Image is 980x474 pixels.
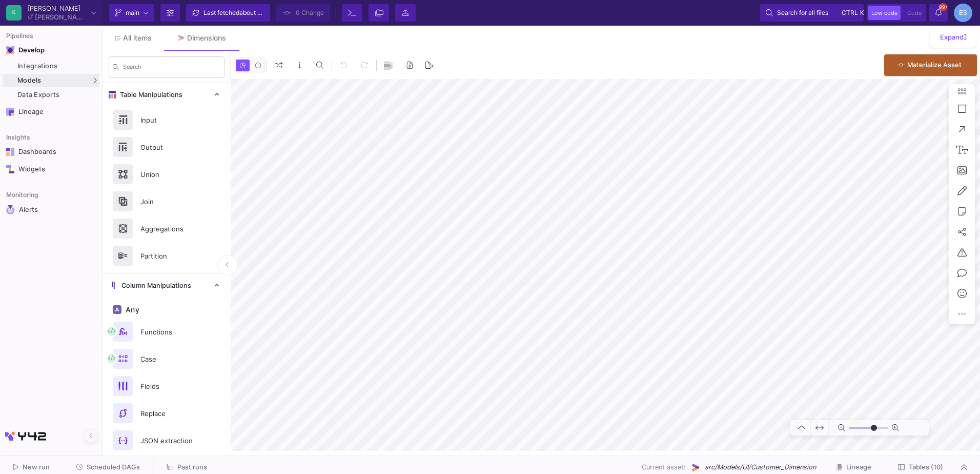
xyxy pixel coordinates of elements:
[87,463,140,471] span: Scheduled DAGs
[103,83,231,106] mat-expansion-panel-header: Table Manipulations
[3,88,99,102] a: Data Exports
[103,188,231,215] button: Join
[954,4,972,22] div: ES
[239,9,291,16] span: about 3 hours ago
[18,46,34,54] div: Develop
[3,201,99,219] a: Navigation iconAlerts
[116,91,182,99] span: Table Manipulations
[17,91,97,99] div: Data Exports
[3,104,99,120] a: Navigation iconLineage
[103,242,231,269] button: Partition
[777,5,828,21] span: Search for all files
[705,462,816,472] span: src/Models/UI/Customer_Dimension
[642,462,686,472] span: Current asset:
[109,4,154,22] button: main
[103,274,231,297] mat-expansion-panel-header: Column Manipulations
[103,106,231,133] button: Input
[690,462,701,473] img: UI Model
[134,112,205,128] div: Input
[846,463,871,471] span: Lineage
[3,161,99,177] a: Navigation iconWidgets
[28,5,87,12] div: [PERSON_NAME]
[134,248,205,264] div: Partition
[868,6,901,20] button: Low code
[939,3,947,11] span: 99+
[203,5,265,21] div: Last fetched
[6,5,22,21] div: K
[6,108,14,116] img: Navigation icon
[18,148,85,156] div: Dashboards
[19,205,86,214] div: Alerts
[103,133,231,161] button: Output
[6,148,14,156] img: Navigation icon
[134,433,205,448] div: JSON extraction
[18,108,85,116] div: Lineage
[3,60,99,73] a: Integrations
[103,427,231,454] button: JSON extraction
[176,34,185,43] img: Tab icon
[951,4,972,22] button: ES
[117,282,191,290] span: Column Manipulations
[909,463,943,471] span: Tables (10)
[187,34,226,42] div: Dimensions
[134,167,205,182] div: Union
[760,4,864,22] button: Search for all filesctrlk
[103,400,231,427] button: Replace
[904,6,925,20] button: Code
[134,140,205,155] div: Output
[35,14,87,21] div: [PERSON_NAME]
[103,345,231,372] button: Case
[126,5,139,21] span: main
[103,372,231,400] button: Fields
[6,205,15,214] img: Navigation icon
[103,215,231,242] button: Aggregations
[134,379,205,394] div: Fields
[871,9,897,16] span: Low code
[23,463,50,471] span: New run
[6,46,14,54] img: Navigation icon
[103,106,231,273] div: Table Manipulations
[123,34,152,42] span: All items
[3,144,99,160] a: Navigation iconDashboards
[839,7,858,19] button: ctrlk
[842,7,858,19] span: ctrl
[860,7,864,19] span: k
[134,406,205,421] div: Replace
[134,324,205,340] div: Functions
[884,54,977,76] button: Materialize Asset
[103,318,231,345] button: Functions
[177,463,207,471] span: Past runs
[17,76,42,85] span: Models
[907,9,922,16] span: Code
[907,61,962,69] span: Materialize Asset
[6,165,14,173] img: Navigation icon
[186,4,270,22] button: Last fetchedabout 3 hours ago
[134,194,205,209] div: Join
[134,351,205,367] div: Case
[103,161,231,188] button: Union
[123,65,220,72] input: Search
[134,221,205,236] div: Aggregations
[3,42,99,58] mat-expansion-panel-header: Navigation iconDevelop
[124,306,139,314] span: Any
[18,165,85,173] div: Widgets
[17,62,97,70] div: Integrations
[929,4,948,22] button: 99+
